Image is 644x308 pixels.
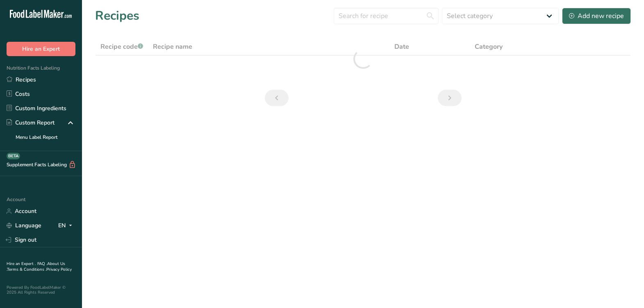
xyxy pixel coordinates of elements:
[7,118,55,127] div: Custom Report
[265,90,289,106] a: Previous page
[7,218,41,233] a: Language
[58,221,75,231] div: EN
[37,261,47,267] a: FAQ .
[562,8,631,24] button: Add new recipe
[569,11,624,21] div: Add new recipe
[7,42,75,56] button: Hire an Expert
[95,7,139,25] h1: Recipes
[438,90,462,106] a: Next page
[7,285,75,295] div: Powered By FoodLabelMaker © 2025 All Rights Reserved
[7,261,36,267] a: Hire an Expert .
[7,261,65,272] a: About Us .
[334,8,439,24] input: Search for recipe
[7,267,46,272] a: Terms & Conditions .
[7,153,20,159] div: BETA
[46,267,72,272] a: Privacy Policy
